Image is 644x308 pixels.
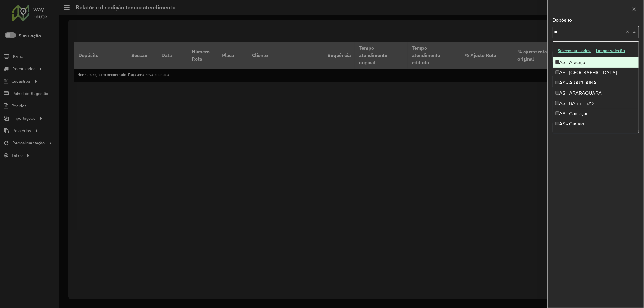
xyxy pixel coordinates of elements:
[555,46,593,56] button: Selecionar Todos
[593,46,628,56] button: Limpar seleção
[626,28,631,36] span: Clear all
[553,98,639,109] div: AS - BARREIRAS
[553,41,639,133] ng-dropdown-panel: Options list
[553,78,639,88] div: AS - ARAGUAINA
[553,88,639,98] div: AS - ARARAQUARA
[553,119,639,129] div: AS - Caruaru
[553,109,639,119] div: AS - Camaçari
[553,68,639,78] div: AS - [GEOGRAPHIC_DATA]
[553,57,639,68] div: AS - Aracaju
[553,17,572,24] label: Depósito
[553,129,639,139] div: AS - [GEOGRAPHIC_DATA]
